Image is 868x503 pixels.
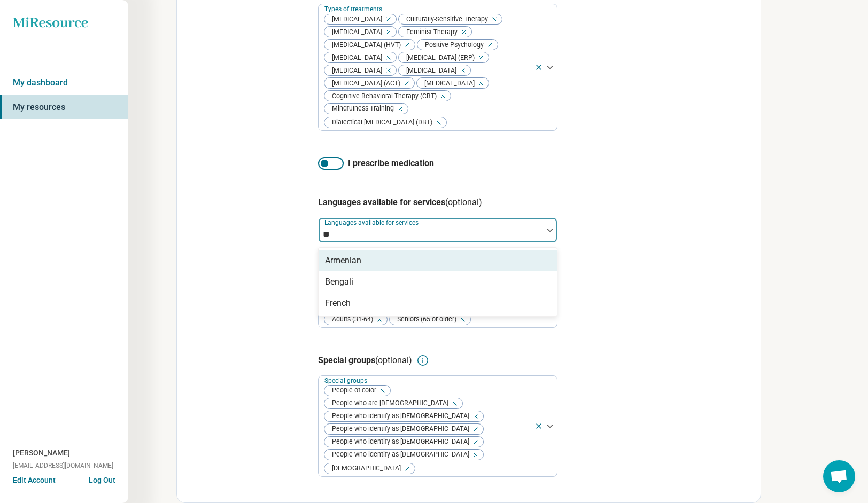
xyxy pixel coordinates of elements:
span: People who identify as [DEMOGRAPHIC_DATA] [324,411,472,421]
button: Log Out [89,475,115,483]
div: Armenian [325,254,361,267]
span: I prescribe medication [348,157,434,170]
span: People who identify as [DEMOGRAPHIC_DATA] [324,450,472,460]
span: (optional) [445,197,482,207]
span: Positive Psychology [417,40,487,50]
span: [EMAIL_ADDRESS][DOMAIN_NAME] [13,461,113,470]
div: Bengali [325,276,353,288]
div: Open chat [823,460,855,492]
h3: Languages available for services [318,196,748,209]
span: [MEDICAL_DATA] (ERP) [399,52,478,62]
span: [MEDICAL_DATA] (ACT) [324,78,404,88]
span: Cognitive Behavioral Therapy (CBT) [324,91,440,101]
label: Special groups [324,377,369,384]
label: Types of treatments [324,5,384,13]
span: [MEDICAL_DATA] [324,65,385,75]
span: [MEDICAL_DATA] (HVT) [324,40,404,50]
span: [MEDICAL_DATA] [399,65,460,75]
span: Dialectical [MEDICAL_DATA] (DBT) [324,117,436,128]
span: Mindfulness Training [324,104,397,114]
button: Edit Account [13,475,56,486]
span: Culturally-Sensitive Therapy [399,14,491,25]
span: People who identify as [DEMOGRAPHIC_DATA] [324,437,472,447]
span: [MEDICAL_DATA] [324,52,385,62]
span: Adults (31-64) [324,315,376,325]
h3: Special groups [318,354,412,367]
span: [DEMOGRAPHIC_DATA] [324,463,404,474]
span: Seniors (65 or older) [390,315,460,325]
span: [MEDICAL_DATA] [324,14,385,25]
span: (optional) [375,355,412,365]
span: People of color [324,386,379,396]
span: [MEDICAL_DATA] [417,78,478,88]
div: French [325,297,351,310]
span: [PERSON_NAME] [13,447,70,459]
label: Languages available for services [324,219,421,226]
span: [MEDICAL_DATA] [324,27,385,37]
span: People who are [DEMOGRAPHIC_DATA] [324,398,452,408]
span: People who identify as [DEMOGRAPHIC_DATA] [324,424,472,434]
span: Feminist Therapy [399,27,461,37]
